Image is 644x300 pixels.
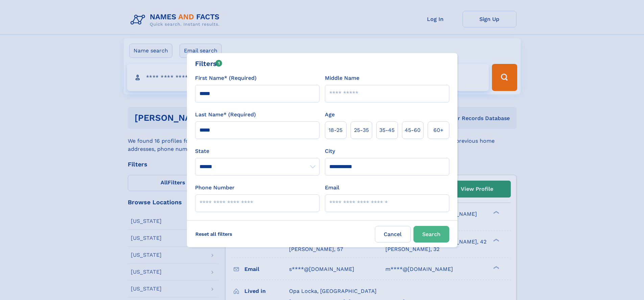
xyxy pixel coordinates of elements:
[195,147,319,155] label: State
[354,126,369,134] span: 25‑35
[379,126,395,134] span: 35‑45
[195,184,235,192] label: Phone Number
[433,126,444,134] span: 60+
[195,74,257,82] label: First Name* (Required)
[413,226,449,243] button: Search
[191,226,237,242] label: Reset all filters
[325,147,335,155] label: City
[325,111,335,119] label: Age
[325,74,359,82] label: Middle Name
[405,126,421,134] span: 45‑60
[195,59,222,69] div: Filters
[375,226,411,243] label: Cancel
[329,126,342,134] span: 18‑25
[325,184,339,192] label: Email
[195,111,256,119] label: Last Name* (Required)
